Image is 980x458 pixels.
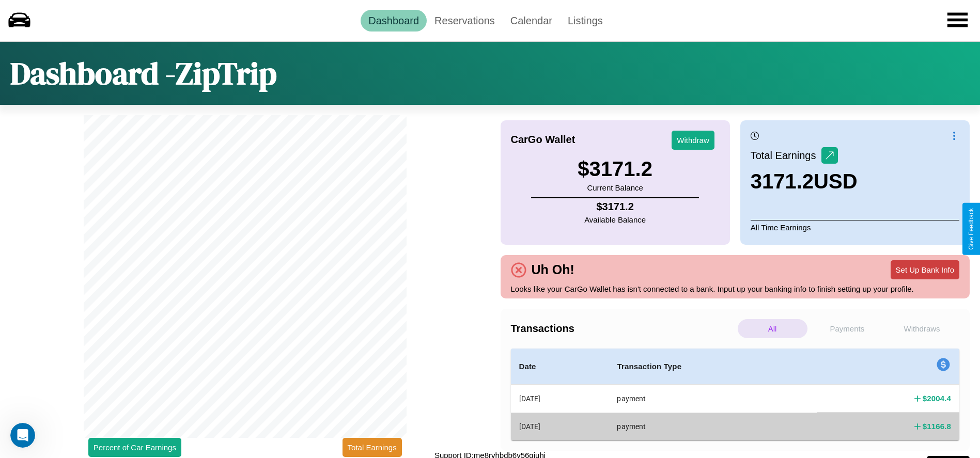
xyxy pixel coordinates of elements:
[584,201,646,213] h4: $ 3171.2
[617,360,808,373] h4: Transaction Type
[10,52,277,94] h1: Dashboard - ZipTrip
[968,208,975,250] div: Give Feedback
[503,10,560,31] a: Calendar
[511,323,735,335] h4: Transactions
[511,385,609,413] th: [DATE]
[511,413,609,440] th: [DATE]
[526,262,580,277] h4: Uh Oh!
[10,423,35,448] iframe: Intercom live chat
[923,393,951,404] h4: $ 2004.4
[609,385,817,413] th: payment
[751,146,821,165] p: Total Earnings
[511,349,960,440] table: simple table
[813,319,882,338] p: Payments
[578,181,652,195] p: Current Balance
[887,319,957,338] p: Withdraws
[511,134,575,146] h4: CarGo Wallet
[560,10,611,31] a: Listings
[751,170,858,193] h3: 3171.2 USD
[891,260,959,279] button: Set Up Bank Info
[578,157,652,181] h3: $ 3171.2
[343,438,402,457] button: Total Earnings
[427,10,503,31] a: Reservations
[584,213,646,227] p: Available Balance
[88,438,181,457] button: Percent of Car Earnings
[738,319,807,338] p: All
[672,131,714,150] button: Withdraw
[923,421,951,432] h4: $ 1166.8
[361,10,427,31] a: Dashboard
[751,220,959,234] p: All Time Earnings
[511,282,960,296] p: Looks like your CarGo Wallet has isn't connected to a bank. Input up your banking info to finish ...
[519,360,601,373] h4: Date
[609,413,817,440] th: payment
